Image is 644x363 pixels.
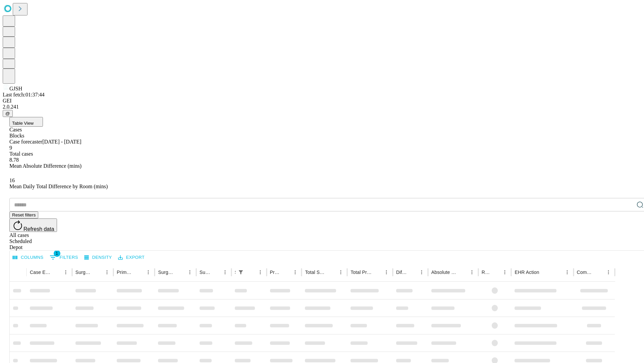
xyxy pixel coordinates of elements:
button: Menu [185,268,195,277]
button: Menu [467,268,477,277]
div: Comments [577,270,594,275]
button: Menu [61,268,70,277]
div: Absolute Difference [431,270,457,275]
span: Reset filters [12,212,36,217]
button: Sort [93,268,102,277]
button: Density [83,252,114,263]
span: Mean Daily Total Difference by Room (mins) [9,184,108,189]
button: Menu [500,268,509,277]
div: Predicted In Room Duration [270,270,281,275]
div: 1 active filter [236,268,246,277]
button: Menu [144,268,153,277]
div: Total Scheduled Duration [305,270,326,275]
button: Sort [594,268,604,277]
span: 1 [54,250,60,257]
button: Sort [540,268,549,277]
button: Sort [281,268,290,277]
div: Resolved in EHR [482,270,490,275]
button: Sort [52,268,61,277]
span: Table View [12,121,34,126]
button: Table View [9,117,43,127]
span: Total cases [9,151,33,157]
button: Sort [246,268,256,277]
div: Case Epic Id [30,270,51,275]
button: Menu [382,268,391,277]
span: 16 [9,177,15,183]
button: Sort [372,268,382,277]
button: Sort [458,268,467,277]
div: Primary Service [117,270,133,275]
div: Scheduled In Room Duration [235,270,235,275]
button: Menu [562,268,572,277]
div: Total Predicted Duration [351,270,372,275]
button: Menu [604,268,613,277]
span: GJSH [9,86,22,91]
button: Menu [290,268,300,277]
span: Refresh data [23,226,54,232]
button: Sort [176,268,185,277]
button: Menu [336,268,345,277]
div: Surgery Date [200,270,210,275]
button: Menu [256,268,265,277]
div: Surgeon Name [75,270,92,275]
span: Case forecaster [9,139,42,145]
button: @ [3,110,13,117]
button: Sort [408,268,417,277]
button: Sort [491,268,500,277]
div: GEI [3,98,641,104]
span: Last fetch: 01:37:44 [3,92,45,97]
button: Sort [134,268,144,277]
span: 8.78 [9,157,19,163]
button: Export [116,252,146,263]
button: Refresh data [9,218,57,232]
button: Sort [327,268,336,277]
button: Menu [417,268,426,277]
button: Menu [220,268,230,277]
span: [DATE] - [DATE] [42,139,81,145]
button: Show filters [236,268,246,277]
button: Sort [211,268,220,277]
span: 9 [9,145,12,151]
div: EHR Action [515,270,539,275]
button: Menu [102,268,112,277]
div: 2.0.241 [3,104,641,110]
button: Reset filters [9,211,38,218]
span: Mean Absolute Difference (mins) [9,163,82,169]
button: Select columns [11,252,45,263]
button: Show filters [48,252,80,263]
span: @ [5,111,10,116]
div: Difference [396,270,407,275]
div: Surgery Name [158,270,175,275]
